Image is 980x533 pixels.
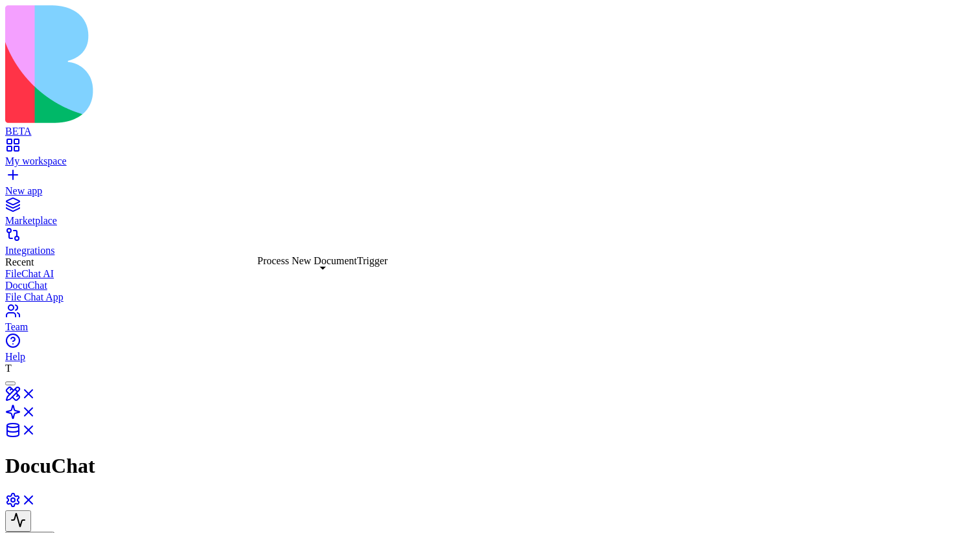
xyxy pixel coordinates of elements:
[5,126,975,137] div: BETA
[5,339,975,363] a: Help
[5,174,975,197] a: New app
[5,215,975,227] div: Marketplace
[5,351,975,363] div: Help
[5,268,975,280] a: FileChat AI
[5,233,975,256] a: Integrations
[5,203,975,227] a: Marketplace
[5,245,975,256] div: Integrations
[5,363,12,374] span: T
[5,280,975,291] a: DocuChat
[5,454,975,478] h1: DocuChat
[5,114,975,137] a: BETA
[5,185,975,197] div: New app
[5,310,975,333] a: Team
[5,321,975,333] div: Team
[5,5,526,123] img: logo
[5,155,975,167] div: My workspace
[5,256,34,267] span: Recent
[257,255,388,267] div: Process New DocumentTrigger
[5,144,975,167] a: My workspace
[5,291,975,303] a: File Chat App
